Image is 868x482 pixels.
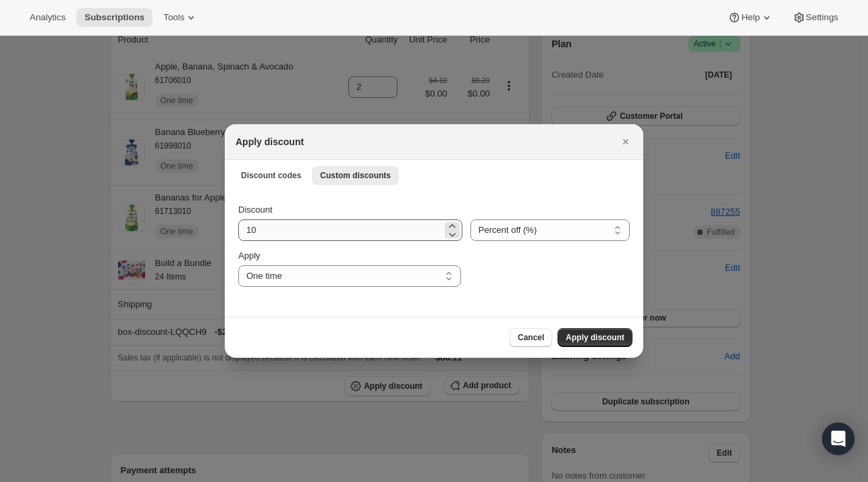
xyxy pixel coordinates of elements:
[518,332,544,343] span: Cancel
[155,8,206,27] button: Tools
[822,423,855,455] div: Open Intercom Messenger
[616,132,635,151] button: Close
[720,8,781,27] button: Help
[312,166,399,185] button: Custom discounts
[806,12,838,23] span: Settings
[225,190,643,317] div: Custom discounts
[76,8,153,27] button: Subscriptions
[163,12,184,23] span: Tools
[784,8,846,27] button: Settings
[566,332,624,343] span: Apply discount
[741,12,759,23] span: Help
[84,12,144,23] span: Subscriptions
[22,8,74,27] button: Analytics
[241,170,301,181] span: Discount codes
[30,12,65,23] span: Analytics
[558,328,632,347] button: Apply discount
[320,170,391,181] span: Custom discounts
[510,328,552,347] button: Cancel
[236,135,304,149] h2: Apply discount
[238,250,261,261] span: Apply
[233,166,309,185] button: Discount codes
[238,205,273,215] span: Discount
